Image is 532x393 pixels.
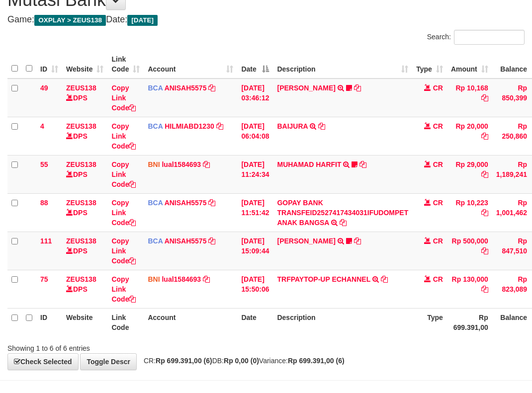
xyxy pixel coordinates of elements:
span: 75 [40,275,48,283]
a: MUHAMAD HARFIT [277,160,341,168]
a: [PERSON_NAME] [277,237,335,245]
th: ID [36,308,62,336]
th: Account: activate to sort column ascending [144,50,237,79]
td: Rp 130,000 [447,270,492,308]
th: Link Code: activate to sort column ascending [107,50,144,79]
a: lual1584693 [162,275,201,283]
td: Rp 847,510 [492,232,531,270]
th: Description [273,308,412,336]
a: GOPAY BANK TRANSFEID2527417434031IFUDOMPET ANAK BANGSA [277,199,408,227]
a: Copy INA PAUJANAH to clipboard [354,84,361,92]
span: CR [433,237,443,245]
span: 49 [40,84,48,92]
th: Account [144,308,237,336]
a: Toggle Descr [80,353,137,370]
span: [DATE] [127,15,158,26]
span: 55 [40,160,48,168]
input: Search: [454,30,525,45]
span: BCA [148,122,163,130]
span: BCA [148,199,163,207]
th: Type: activate to sort column ascending [412,50,447,79]
span: CR [433,84,443,92]
span: CR [433,122,443,130]
a: Copy Link Code [111,275,136,303]
a: Copy Rp 500,000 to clipboard [481,247,488,255]
a: Copy Rp 130,000 to clipboard [481,285,488,293]
div: Showing 1 to 6 of 6 entries [7,339,214,353]
a: HILMIABD1230 [165,122,214,130]
td: Rp 250,860 [492,117,531,155]
a: lual1584693 [162,160,201,168]
th: Type [412,308,447,336]
a: Copy GOPAY BANK TRANSFEID2527417434031IFUDOMPET ANAK BANGSA to clipboard [340,219,347,227]
span: BNI [148,160,160,168]
a: Copy Link Code [111,84,136,112]
a: Copy TRFPAYTOP-UP ECHANNEL to clipboard [381,275,388,283]
a: ANISAH5575 [165,199,207,207]
span: 88 [40,199,48,207]
a: Copy Link Code [111,237,136,265]
a: ZEUS138 [66,275,96,283]
th: Website [62,308,107,336]
td: DPS [62,117,107,155]
a: Copy Link Code [111,122,136,150]
th: Link Code [107,308,144,336]
span: CR [433,160,443,168]
a: Copy MUHAMAD HARFIT to clipboard [359,160,366,168]
a: ZEUS138 [66,84,96,92]
span: CR [433,275,443,283]
a: Copy BAIJURA to clipboard [318,122,325,130]
th: Description: activate to sort column ascending [273,50,412,79]
strong: Rp 0,00 (0) [224,357,259,365]
a: ANISAH5575 [165,84,207,92]
td: [DATE] 06:04:08 [237,117,273,155]
a: BAIJURA [277,122,308,130]
td: [DATE] 11:51:42 [237,193,273,232]
a: Check Selected [7,353,79,370]
th: Date: activate to sort column descending [237,50,273,79]
a: ZEUS138 [66,122,96,130]
td: Rp 20,000 [447,117,492,155]
span: BNI [148,275,160,283]
a: Copy Rp 20,000 to clipboard [481,132,488,140]
th: Date [237,308,273,336]
td: [DATE] 03:46:12 [237,79,273,117]
td: Rp 10,223 [447,193,492,232]
td: DPS [62,193,107,232]
td: DPS [62,232,107,270]
a: Copy Rp 10,223 to clipboard [481,209,488,217]
strong: Rp 699.391,00 (6) [156,357,212,365]
h4: Game: Date: [7,15,525,25]
span: CR [433,199,443,207]
th: Website: activate to sort column ascending [62,50,107,79]
a: ZEUS138 [66,199,96,207]
td: DPS [62,270,107,308]
strong: Rp 699.391,00 (6) [288,357,345,365]
td: Rp 1,189,241 [492,155,531,193]
a: Copy KAREN ADELIN MARTH to clipboard [354,237,361,245]
span: CR: DB: Variance: [139,357,345,365]
td: Rp 823,089 [492,270,531,308]
th: Balance [492,308,531,336]
td: DPS [62,155,107,193]
a: [PERSON_NAME] [277,84,335,92]
th: Balance [492,50,531,79]
span: OXPLAY > ZEUS138 [34,15,106,26]
span: 4 [40,122,44,130]
th: ID: activate to sort column ascending [36,50,62,79]
td: Rp 850,399 [492,79,531,117]
a: Copy HILMIABD1230 to clipboard [216,122,223,130]
span: 111 [40,237,52,245]
th: Rp 699.391,00 [447,308,492,336]
a: ZEUS138 [66,160,96,168]
a: Copy Rp 29,000 to clipboard [481,170,488,178]
a: ANISAH5575 [165,237,207,245]
th: Amount: activate to sort column ascending [447,50,492,79]
td: Rp 500,000 [447,232,492,270]
a: Copy ANISAH5575 to clipboard [208,237,215,245]
a: Copy Link Code [111,199,136,227]
td: [DATE] 15:09:44 [237,232,273,270]
td: DPS [62,79,107,117]
td: [DATE] 11:24:34 [237,155,273,193]
span: BCA [148,237,163,245]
